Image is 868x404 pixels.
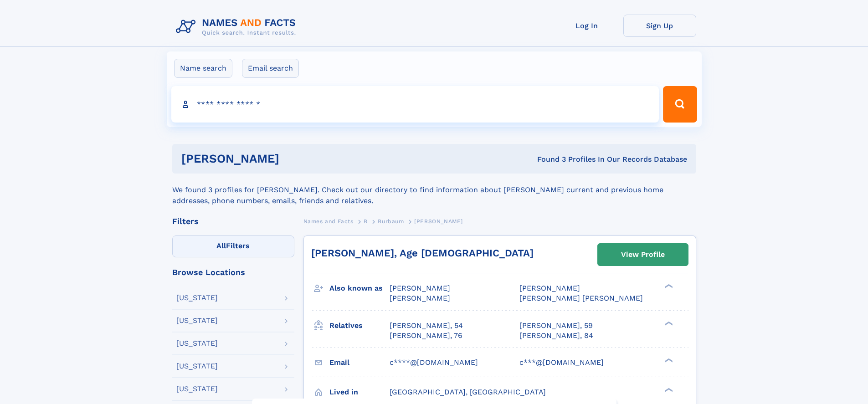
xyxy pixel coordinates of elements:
span: [PERSON_NAME] [390,294,450,302]
div: [US_STATE] [176,385,218,393]
span: [GEOGRAPHIC_DATA], [GEOGRAPHIC_DATA] [390,388,546,396]
div: ❯ [663,357,673,363]
span: [PERSON_NAME] [519,284,580,292]
div: Found 3 Profiles In Our Records Database [408,154,687,164]
div: ❯ [663,387,673,393]
a: View Profile [598,244,688,266]
img: Logo Names and Facts [172,15,303,39]
label: Email search [242,59,299,78]
div: ❯ [663,320,673,326]
div: [US_STATE] [176,363,218,370]
a: [PERSON_NAME], 59 [519,321,593,331]
a: [PERSON_NAME], Age [DEMOGRAPHIC_DATA] [311,247,534,259]
div: View Profile [621,244,665,265]
span: [PERSON_NAME] [PERSON_NAME] [519,294,643,302]
a: [PERSON_NAME], 84 [519,331,593,341]
label: Filters [172,235,294,257]
span: c***@[DOMAIN_NAME] [519,358,604,367]
div: [US_STATE] [176,317,218,324]
input: search input [171,86,659,123]
span: Burbaum [378,218,404,225]
h3: Relatives [329,318,390,333]
h3: Email [329,355,390,370]
div: [US_STATE] [176,294,218,302]
h1: [PERSON_NAME] [181,153,408,164]
h3: Also known as [329,281,390,296]
span: All [216,241,226,250]
span: [PERSON_NAME] [390,284,450,292]
a: Sign Up [623,15,696,37]
label: Name search [174,59,232,78]
a: B [364,215,368,227]
div: ❯ [663,283,673,289]
div: Browse Locations [172,268,294,276]
div: Filters [172,217,294,225]
a: Burbaum [378,215,404,227]
a: Log In [550,15,623,37]
a: [PERSON_NAME], 54 [390,321,463,331]
div: [US_STATE] [176,340,218,347]
span: B [364,218,368,225]
h3: Lived in [329,384,390,400]
div: We found 3 profiles for [PERSON_NAME]. Check out our directory to find information about [PERSON_... [172,174,696,206]
button: Search Button [663,86,697,123]
a: Names and Facts [303,215,354,227]
span: [PERSON_NAME] [414,218,463,225]
a: [PERSON_NAME], 76 [390,331,462,341]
